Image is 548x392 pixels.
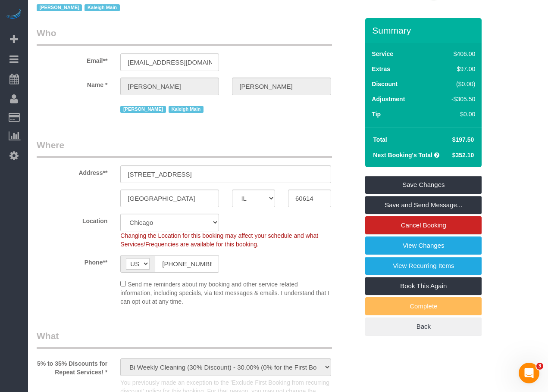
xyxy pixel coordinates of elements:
div: -$305.50 [433,95,475,103]
input: Last Name* [232,78,331,95]
a: Cancel Booking [365,216,482,234]
strong: Total [373,136,387,143]
div: ($0.00) [433,80,475,88]
input: Zip Code** [288,190,331,207]
label: Extras [372,65,390,73]
iframe: Intercom live chat [519,363,539,383]
span: 3 [536,363,543,370]
label: Service [372,50,393,58]
a: Save Changes [365,176,482,194]
span: Changing the Location for this booking may affect your schedule and what Services/Frequencies are... [120,232,318,248]
span: Kaleigh Main [169,106,204,113]
label: Adjustment [372,95,405,103]
div: $97.00 [433,65,475,73]
span: [PERSON_NAME] [120,106,166,113]
img: Automaid Logo [5,9,22,21]
a: Save and Send Message... [365,196,482,214]
span: Kaleigh Main [85,4,119,11]
label: 5% to 35% Discounts for Repeat Services! * [30,356,114,376]
legend: Who [37,27,332,46]
h3: Summary [372,25,477,35]
a: View Changes [365,236,482,255]
label: Name * [30,78,114,89]
div: $0.00 [433,110,475,118]
span: $352.10 [452,152,474,159]
div: $406.00 [433,50,475,58]
label: Tip [372,110,381,118]
legend: Where [37,139,332,158]
label: Location [30,214,114,225]
input: First Name** [120,78,219,95]
span: $197.50 [452,136,474,143]
a: Back [365,317,482,336]
strong: Next Booking's Total [373,152,432,159]
span: [PERSON_NAME] [37,4,82,11]
a: Book This Again [365,277,482,295]
span: Send me reminders about my booking and other service related information, including specials, via... [120,281,329,305]
label: Discount [372,80,398,88]
legend: What [37,330,332,349]
a: View Recurring Items [365,257,482,275]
